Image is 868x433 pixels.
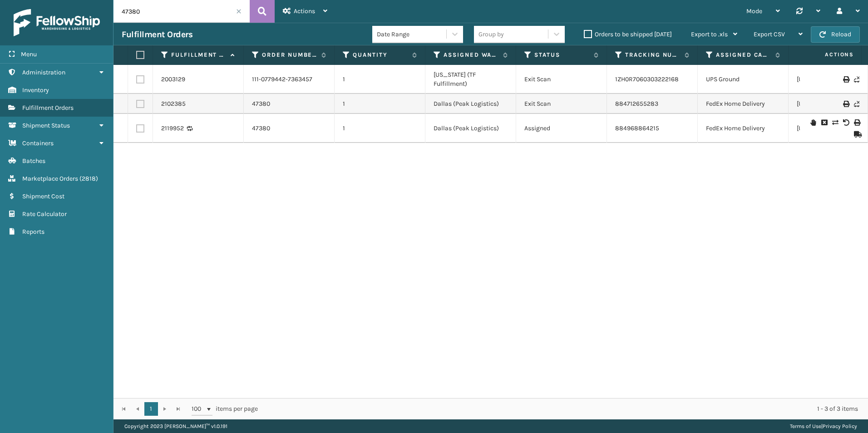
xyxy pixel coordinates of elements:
[171,51,226,59] label: Fulfillment Order Id
[14,9,100,36] img: logo
[22,139,54,147] span: Containers
[22,210,67,218] span: Rate Calculator
[22,228,44,236] span: Reports
[796,47,859,62] span: Actions
[161,75,185,84] a: 2003129
[192,402,258,416] span: items per page
[161,99,186,108] a: 2102385
[425,94,516,114] td: Dallas (Peak Logistics)
[425,114,516,143] td: Dallas (Peak Logistics)
[854,76,859,83] i: Never Shipped
[615,100,658,108] a: 884712655283
[22,86,49,94] span: Inventory
[144,402,158,416] a: 1
[854,131,859,138] i: Mark as Shipped
[516,114,607,143] td: Assigned
[22,122,70,129] span: Shipment Status
[377,30,447,39] div: Date Range
[22,69,65,76] span: Administration
[335,94,425,114] td: 1
[79,175,98,182] span: ( 2818 )
[478,30,504,39] div: Group by
[124,419,227,433] p: Copyright 2023 [PERSON_NAME]™ v 1.0.191
[854,101,859,107] i: Never Shipped
[192,404,205,413] span: 100
[823,423,857,429] a: Privacy Policy
[161,124,184,133] a: 2119952
[516,94,607,114] td: Exit Scan
[811,26,860,43] button: Reload
[122,29,192,40] h3: Fulfillment Orders
[252,99,270,108] a: 47380
[22,104,74,112] span: Fulfillment Orders
[534,51,589,59] label: Status
[22,175,78,182] span: Marketplace Orders
[746,7,762,15] span: Mode
[335,114,425,143] td: 1
[516,65,607,94] td: Exit Scan
[21,50,37,58] span: Menu
[790,419,857,433] div: |
[625,51,680,59] label: Tracking Number
[335,65,425,94] td: 1
[615,124,659,132] a: 884968864215
[252,75,312,84] a: 111-0779442-7363457
[584,30,672,38] label: Orders to be shipped [DATE]
[810,119,816,126] i: On Hold
[353,51,408,59] label: Quantity
[691,30,728,38] span: Export to .xls
[698,94,789,114] td: FedEx Home Delivery
[22,192,64,200] span: Shipment Cost
[615,75,679,83] a: 1ZH0R7060303222168
[698,65,789,94] td: UPS Ground
[716,51,771,59] label: Assigned Carrier Service
[754,30,785,38] span: Export CSV
[843,119,848,126] i: Void Label
[22,157,45,165] span: Batches
[698,114,789,143] td: FedEx Home Delivery
[843,76,848,83] i: Print Label
[294,7,315,15] span: Actions
[843,101,848,107] i: Print Label
[790,423,821,429] a: Terms of Use
[821,119,827,126] i: Request to Be Cancelled
[262,51,317,59] label: Order Number
[832,119,838,126] i: Change shipping
[271,404,858,413] div: 1 - 3 of 3 items
[425,65,516,94] td: [US_STATE] (TF Fulfillment)
[854,119,859,126] i: Print Label
[252,124,270,133] a: 47380
[444,51,498,59] label: Assigned Warehouse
